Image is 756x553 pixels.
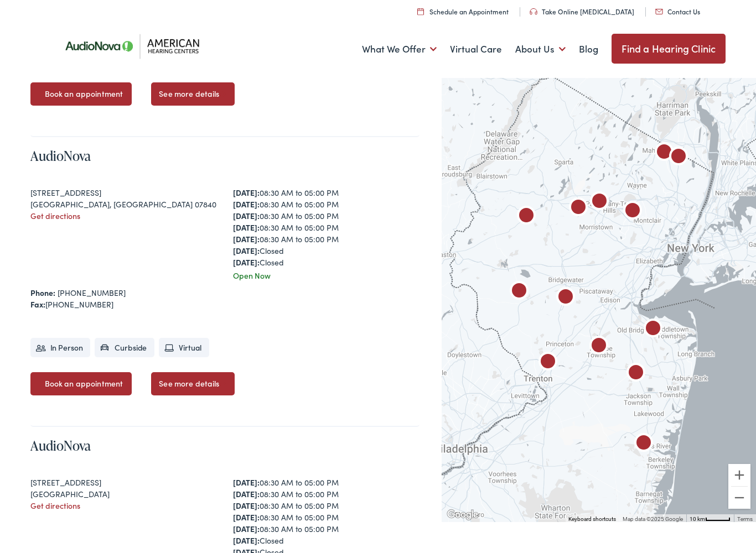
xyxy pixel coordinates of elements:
button: Keyboard shortcuts [568,515,616,523]
div: AudioNova [582,185,617,220]
div: AudioNova [581,329,617,364]
a: Contact Us [655,7,700,16]
li: In Person [30,338,91,357]
a: Open this area in Google Maps (opens a new window) [444,508,481,522]
button: Map Scale: 10 km per 42 pixels [686,514,734,522]
div: [GEOGRAPHIC_DATA] [30,488,218,500]
div: AudioNova [618,356,654,392]
div: AudioNova [646,135,682,171]
a: Book an appointment [30,372,132,395]
a: AudioNova [30,147,91,165]
a: Get directions [30,210,80,221]
li: Virtual [159,338,209,357]
div: AudioNova [530,345,566,380]
strong: [DATE]: [233,523,260,534]
img: utility icon [655,9,663,14]
a: Schedule an Appointment [417,7,509,16]
span: Map data ©2025 Google [623,516,683,522]
div: Open Now [233,270,420,281]
div: AudioNova [548,280,583,316]
strong: [DATE]: [233,512,260,523]
button: Zoom out [728,487,750,509]
div: AudioNova [509,199,544,234]
div: [STREET_ADDRESS] [30,477,218,488]
strong: [DATE]: [233,257,260,268]
div: American Hearing Centers by AudioNova [615,194,650,229]
a: Find a Hearing Clinic [612,34,726,64]
a: Blog [579,29,598,70]
img: utility icon [530,8,537,15]
div: AudioNova [635,312,671,347]
img: utility icon [417,8,424,15]
a: See more details [151,372,234,395]
strong: [DATE]: [233,477,260,488]
div: AudioNova [661,140,696,175]
a: Terms (opens in new tab) [737,516,753,522]
strong: [DATE]: [233,210,260,221]
strong: [DATE]: [233,199,260,210]
a: AudioNova [30,436,91,455]
a: Virtual Care [450,29,502,70]
strong: Fax: [30,299,45,310]
strong: [DATE]: [233,187,260,198]
a: Book an appointment [30,82,132,106]
strong: [DATE]: [233,500,260,511]
div: AudioNova [626,426,661,462]
div: [GEOGRAPHIC_DATA], [GEOGRAPHIC_DATA] 07840 [30,199,218,210]
div: 08:30 AM to 05:00 PM 08:30 AM to 05:00 PM 08:30 AM to 05:00 PM 08:30 AM to 05:00 PM 08:30 AM to 0... [233,187,420,268]
a: See more details [151,82,234,106]
div: American Hearing Centers by AudioNova [561,191,596,226]
button: Zoom in [728,464,750,486]
strong: [DATE]: [233,535,260,546]
a: What We Offer [362,29,437,70]
strong: [DATE]: [233,233,260,244]
a: About Us [515,29,566,70]
div: [STREET_ADDRESS] [30,187,218,199]
strong: [DATE]: [233,488,260,499]
span: 10 km [690,516,705,522]
a: Take Online [MEDICAL_DATA] [530,7,634,16]
li: Curbside [95,338,154,357]
strong: [DATE]: [233,222,260,233]
strong: [DATE]: [233,245,260,256]
strong: Phone: [30,287,55,298]
div: AudioNova [501,274,537,310]
img: Google [444,508,481,522]
div: [PHONE_NUMBER] [30,299,420,310]
a: [PHONE_NUMBER] [58,287,126,298]
a: Get directions [30,500,80,511]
